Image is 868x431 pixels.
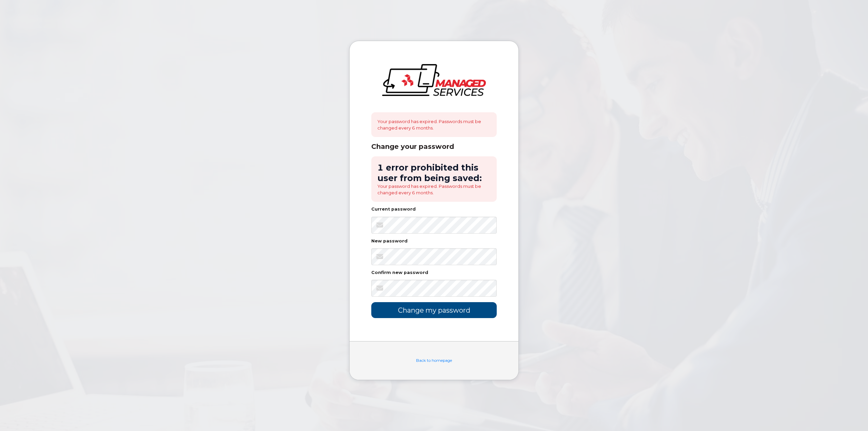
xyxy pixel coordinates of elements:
label: Current password [371,207,416,212]
div: Your password has expired. Passwords must be changed every 6 months. [371,112,497,137]
div: Change your password [371,142,497,151]
img: logo-large.png [382,64,486,96]
label: New password [371,239,408,243]
li: Your password has expired. Passwords must be changed every 6 months. [377,183,491,196]
h2: 1 error prohibited this user from being saved: [377,162,491,183]
input: Change my password [371,302,497,318]
label: Confirm new password [371,271,428,275]
a: Back to homepage [416,358,452,363]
